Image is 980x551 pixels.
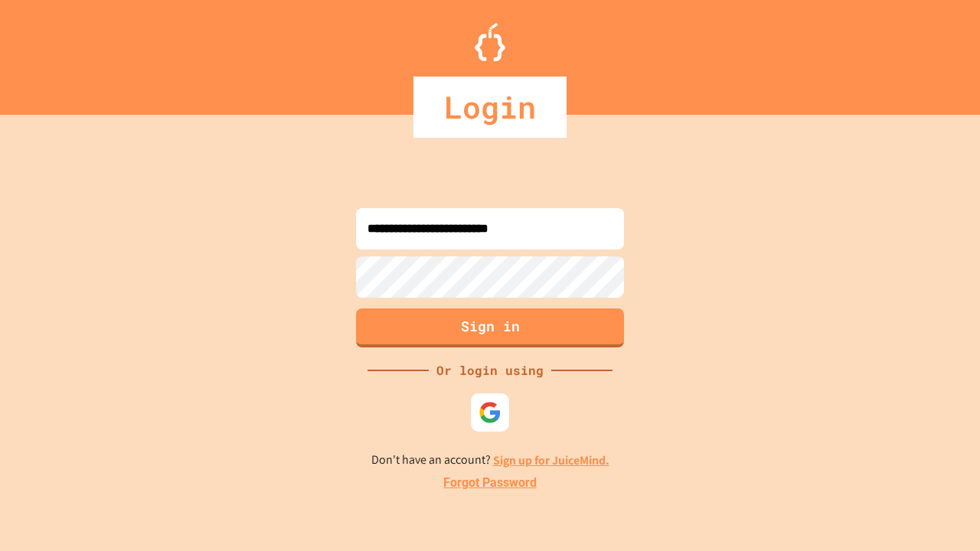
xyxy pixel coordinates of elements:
a: Forgot Password [443,474,537,492]
div: Login [413,77,567,138]
p: Don't have an account? [371,451,609,470]
button: Sign in [356,308,624,347]
img: Logo.svg [475,23,505,61]
a: Sign up for JuiceMind. [493,452,609,468]
img: google-icon.svg [479,401,501,424]
div: Or login using [429,361,551,380]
